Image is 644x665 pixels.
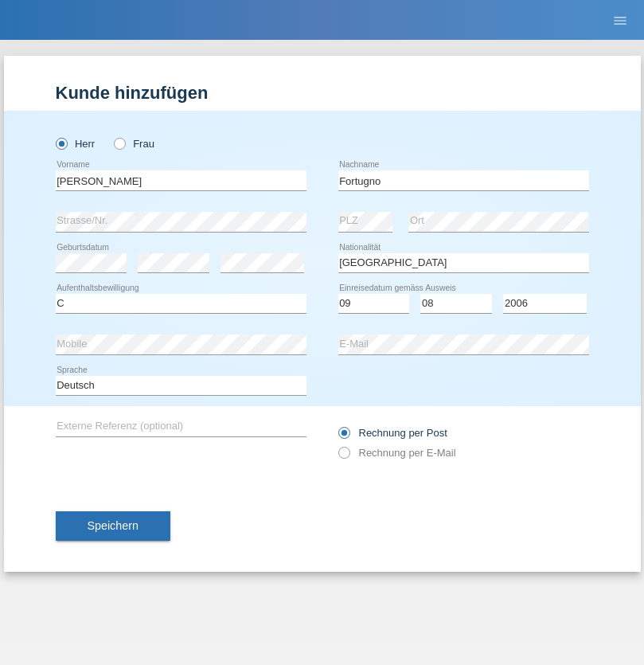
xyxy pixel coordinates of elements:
a: menu [604,15,636,25]
label: Herr [56,138,96,150]
span: Speichern [88,519,139,532]
input: Frau [114,138,124,148]
i: menu [612,13,628,29]
input: Herr [56,138,66,148]
input: Rechnung per Post [338,427,349,447]
h1: Kunde hinzufügen [56,83,589,103]
input: Rechnung per E-Mail [338,447,349,467]
label: Rechnung per Post [338,427,447,439]
button: Speichern [56,511,170,542]
label: Frau [114,138,154,150]
label: Rechnung per E-Mail [338,447,456,459]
